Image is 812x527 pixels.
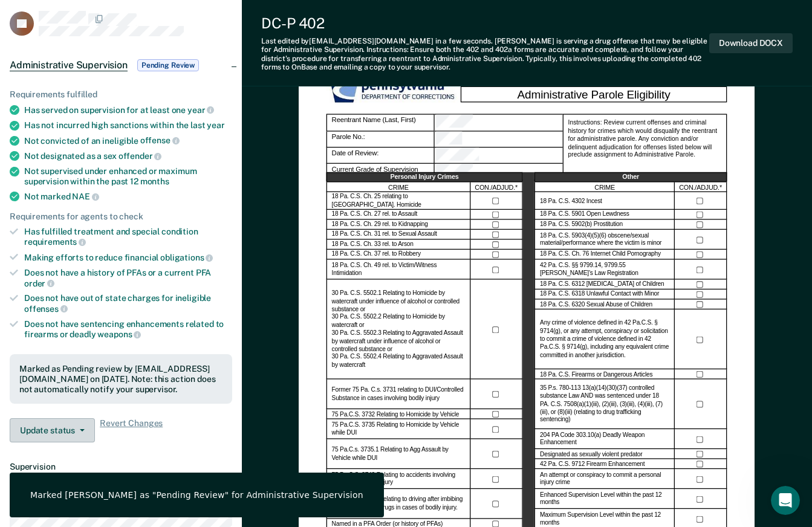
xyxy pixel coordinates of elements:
[332,211,418,219] label: 18 Pa. C.S. Ch. 27 rel. to Assault
[160,253,213,262] span: obligations
[540,461,645,468] label: 42 Pa. C.S. 9712 Firearm Enhancement
[10,59,128,71] span: Administrative Supervision
[540,281,664,289] label: 18 Pa. C.S. 6312 [MEDICAL_DATA] of Children
[332,496,466,512] label: 75 Pa.C.S Ch. 38 Relating to driving after imbibing alcohol or utilizing drugs in cases of bodily...
[540,211,629,219] label: 18 Pa. C.S. 5901 Open Lewdness
[540,511,669,527] label: Maximum Supervision Level within the past 12 months
[119,151,162,161] span: offender
[261,37,709,72] div: Last edited by [EMAIL_ADDRESS][DOMAIN_NAME] . [PERSON_NAME] is serving a drug offense that may be...
[540,198,602,205] label: 18 Pa. C.S. 4302 Incest
[24,166,232,187] div: Not supervised under enhanced or maximum supervision within the past 12
[140,176,169,186] span: months
[207,120,224,130] span: year
[540,450,642,458] label: Designated as sexually violent predator
[10,212,232,222] div: Requirements for agents to check
[709,33,793,53] button: Download DOCX
[540,320,669,360] label: Any crime of violence defined in 42 Pa.C.S. § 9714(g), or any attempt, conspiracy or solicitation...
[435,148,563,164] div: Date of Review:
[332,447,466,462] label: 75 Pa.C.s. 3735.1 Relating to Agg Assault by Vehicle while DUI
[24,191,232,202] div: Not marked
[326,148,435,164] div: Date of Review:
[332,241,414,249] label: 18 Pa. C.S. Ch. 33 rel. to Arson
[540,370,652,378] label: 18 Pa. C.S. Firearms or Dangerous Articles
[540,491,669,507] label: Enhanced Supervision Level within the past 12 months
[30,490,363,500] div: Marked [PERSON_NAME] as "Pending Review" for Administrative Supervision
[326,132,435,148] div: Parole No.:
[326,114,435,131] div: Reentrant Name (Last, First)
[332,410,460,418] label: 75 Pa.C.S. 3732 Relating to Homicide by Vehicle
[461,86,727,103] div: Administrative Parole Eligibility
[326,173,523,183] div: Personal Injury Crimes
[24,293,232,314] div: Does not have out of state charges for ineligible
[72,192,99,201] span: NAE
[10,89,232,100] div: Requirements fulfilled
[540,221,623,229] label: 18 Pa. C.S. 5902(b) Prostitution
[24,304,68,314] span: offenses
[332,422,466,438] label: 75 Pa.C.S. 3735 Relating to Homicide by Vehicle while DUI
[563,114,727,181] div: Instructions: Review current offenses and criminal history for crimes which would disqualify the ...
[24,120,232,131] div: Has not incurred high sanctions within the last
[435,132,563,148] div: Parole No.:
[771,486,800,515] iframe: Intercom live chat
[332,387,466,403] label: Former 75 Pa. C.s. 3731 relating to DUI/Controlled Substance in cases involving bodily injury
[540,301,652,309] label: 18 Pa. C.S. 6320 Sexual Abuse of Children
[24,135,232,146] div: Not convicted of an ineligible
[332,471,466,487] label: 75 Pa.C.S. 3742 Relating to accidents involving death or personal injury
[332,193,466,209] label: 18 Pa. C.S. Ch. 25 relating to [GEOGRAPHIC_DATA]. Homicide
[435,114,563,131] div: Reentrant Name (Last, First)
[675,183,727,193] div: CON./ADJUD.*
[540,251,661,259] label: 18 Pa. C.S. Ch. 76 Internet Child Pornography
[140,135,180,145] span: offense
[24,227,232,247] div: Has fulfilled treatment and special condition
[540,291,659,299] label: 18 Pa. C.S. 6318 Unlawful Contact with Minor
[326,183,471,193] div: CRIME
[24,252,232,263] div: Making efforts to reduce financial
[540,232,669,248] label: 18 Pa. C.S. 5903(4)(5)(6) obscene/sexual material/performance where the victim is minor
[24,268,232,288] div: Does not have a history of PFAs or a current PFA order
[471,183,523,193] div: CON./ADJUD.*
[435,37,491,45] span: in a few seconds
[24,237,86,247] span: requirements
[326,73,461,106] img: PDOC Logo
[19,364,222,394] div: Marked as Pending review by [EMAIL_ADDRESS][DOMAIN_NAME] on [DATE]. Note: this action does not au...
[24,105,232,115] div: Has served on supervision for at least one
[332,262,466,277] label: 18 Pa. C.S. Ch. 49 rel. to Victim/Witness Intimidation
[332,221,428,229] label: 18 Pa. C.S. Ch. 29 rel. to Kidnapping
[540,432,669,447] label: 204 PA Code 303.10(a) Deadly Weapon Enhancement
[435,164,563,181] div: Current Grade of Supervision
[540,385,669,425] label: 35 P.s. 780-113 13(a)(14)(30)(37) controlled substance Law AND was sentenced under 18 PA. C.S. 75...
[10,418,95,442] button: Update status
[10,462,232,472] dt: Supervision
[137,59,199,71] span: Pending Review
[332,231,437,239] label: 18 Pa. C.S. Ch. 31 rel. to Sexual Assault
[261,15,709,32] div: DC-P 402
[540,471,669,487] label: An attempt or conspiracy to commit a personal injury crime
[535,183,675,193] div: CRIME
[97,329,141,339] span: weapons
[540,262,669,277] label: 42 Pa. C.S. §§ 9799.14, 9799.55 [PERSON_NAME]’s Law Registration
[326,164,435,181] div: Current Grade of Supervision
[24,319,232,340] div: Does not have sentencing enhancements related to firearms or deadly
[100,418,163,442] span: Revert Changes
[535,173,727,183] div: Other
[332,251,421,259] label: 18 Pa. C.S. Ch. 37 rel. to Robbery
[24,150,232,161] div: Not designated as a sex
[332,290,466,370] label: 30 Pa. C.S. 5502.1 Relating to Homicide by watercraft under influence of alcohol or controlled su...
[187,105,214,115] span: year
